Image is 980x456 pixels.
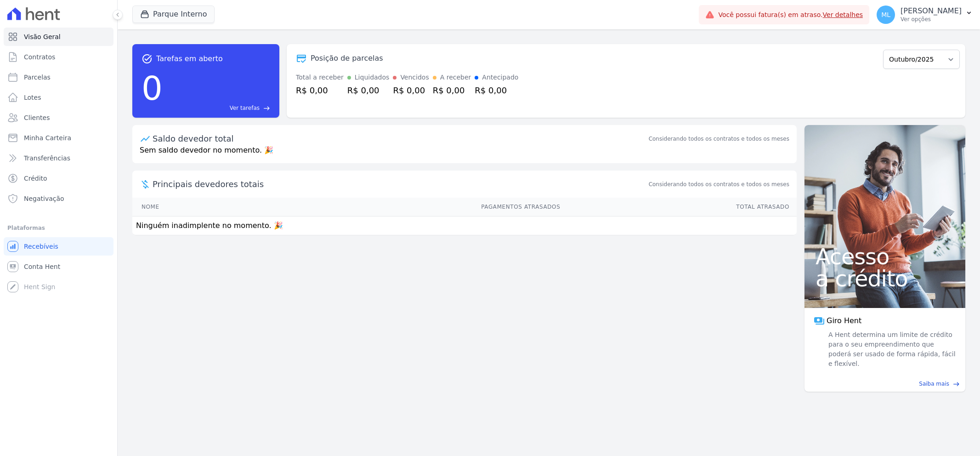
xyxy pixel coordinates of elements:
a: Crédito [4,169,113,188]
div: R$ 0,00 [433,84,471,97]
div: R$ 0,00 [296,84,344,97]
a: Lotes [4,88,113,107]
span: Acesso [816,245,954,268]
span: Recebíveis [24,242,58,251]
div: Total a receber [296,73,344,82]
span: Crédito [24,174,47,183]
span: Ver tarefas [230,104,260,112]
span: Visão Geral [24,32,61,41]
a: Minha Carteira [4,129,113,147]
span: Conta Hent [24,262,60,271]
div: R$ 0,00 [347,84,390,97]
div: Posição de parcelas [311,53,383,64]
a: Parcelas [4,68,113,86]
span: ML [881,11,890,18]
button: ML [PERSON_NAME] Ver opções [869,2,980,28]
a: Visão Geral [4,28,113,46]
div: Liquidados [355,73,390,82]
span: A Hent determina um limite de crédito para o seu empreendimento que poderá ser usado de forma ráp... [827,330,956,369]
a: Ver tarefas east [166,104,270,112]
span: east [953,381,960,388]
span: Parcelas [24,73,51,82]
span: Contratos [24,52,55,62]
div: R$ 0,00 [393,84,429,97]
th: Total Atrasado [561,198,797,217]
td: Ninguém inadimplente no momento. 🎉 [132,217,797,235]
span: Minha Carteira [24,133,71,142]
div: Vencidos [400,73,429,82]
button: Parque Interno [132,6,215,23]
p: Sem saldo devedor no momento. 🎉 [132,145,797,163]
span: Transferências [24,154,70,163]
a: Clientes [4,108,113,127]
div: A receber [440,73,471,82]
div: Considerando todos os contratos e todos os meses [649,135,789,143]
th: Pagamentos Atrasados [251,198,561,217]
span: Clientes [24,113,50,122]
span: Negativação [24,194,64,203]
span: Saiba mais [919,380,949,388]
div: Antecipado [482,73,518,82]
p: [PERSON_NAME] [901,6,962,16]
a: Ver detalhes [823,11,863,18]
a: Transferências [4,149,113,167]
a: Saiba mais east [810,380,960,388]
div: Saldo devedor total [153,132,647,145]
span: Lotes [24,93,41,102]
a: Conta Hent [4,257,113,276]
span: Tarefas em aberto [156,53,223,64]
a: Contratos [4,48,113,66]
a: Negativação [4,189,113,208]
a: Recebíveis [4,237,113,256]
span: Considerando todos os contratos e todos os meses [649,180,789,188]
span: Giro Hent [827,315,861,326]
span: task_alt [142,53,153,64]
p: Ver opções [901,16,962,23]
span: a crédito [816,268,954,290]
div: R$ 0,00 [475,84,518,97]
th: Nome [132,198,251,217]
div: 0 [142,64,163,112]
div: Plataformas [7,222,110,234]
span: east [263,105,270,112]
span: Você possui fatura(s) em atraso. [718,10,863,20]
span: Principais devedores totais [153,178,647,190]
